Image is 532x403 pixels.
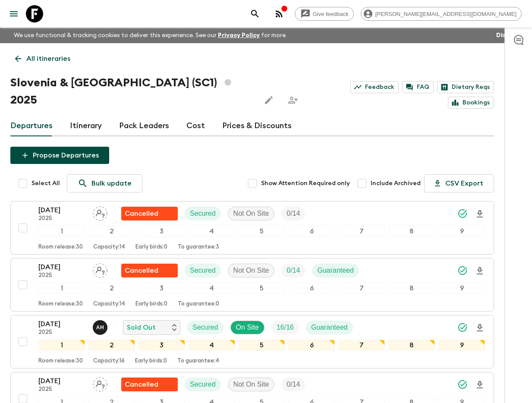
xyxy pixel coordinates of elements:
span: Share this itinerary [284,91,302,109]
svg: Download Onboarding [475,380,485,390]
a: Prices & Discounts [222,116,292,136]
div: 4 [189,340,235,351]
a: Privacy Policy [218,32,260,38]
div: Trip Fill [281,264,305,277]
p: Early birds: 0 [135,358,167,365]
div: Secured [185,378,221,391]
p: 2025 [38,215,86,222]
a: Itinerary [70,116,102,136]
div: 4 [189,283,235,294]
div: 7 [338,226,385,237]
div: Trip Fill [271,321,299,334]
svg: Synced Successfully [457,208,468,219]
div: 5 [239,283,285,294]
p: Capacity: 16 [93,358,125,365]
span: [PERSON_NAME][EMAIL_ADDRESS][DOMAIN_NAME] [371,11,521,17]
div: Secured [187,321,224,334]
div: Secured [185,264,221,277]
a: All itineraries [10,50,75,67]
div: Trip Fill [281,378,305,391]
p: Secured [192,322,218,333]
a: Dietary Reqs [437,81,494,93]
p: 2025 [38,386,86,393]
p: Cancelled [125,265,158,276]
svg: Download Onboarding [475,209,485,219]
div: 1 [38,340,85,351]
span: Assign pack leader [93,266,107,273]
div: 6 [288,340,335,351]
p: Cancelled [125,208,158,219]
p: Capacity: 14 [93,244,125,251]
p: Secured [190,265,216,276]
p: Early birds: 0 [135,301,167,308]
button: menu [5,5,22,22]
div: On Site [230,321,264,334]
div: 1 [38,283,85,294]
a: Feedback [350,81,399,93]
p: All itineraries [26,54,70,64]
span: Select All [31,179,60,188]
p: 0 / 14 [286,265,300,276]
div: 7 [338,340,385,351]
svg: Synced Successfully [457,322,468,333]
p: To guarantee: 0 [178,301,219,308]
div: 6 [288,226,335,237]
div: 9 [438,340,485,351]
p: To guarantee: 3 [178,244,219,251]
div: [PERSON_NAME][EMAIL_ADDRESS][DOMAIN_NAME] [361,7,522,21]
p: 2025 [38,272,86,279]
a: Pack Leaders [119,116,169,136]
svg: Download Onboarding [475,266,485,276]
div: 8 [388,283,435,294]
button: [DATE]2025Assign pack leaderFlash Pack cancellationSecuredNot On SiteTrip FillGuaranteed123456789... [10,258,494,312]
p: Not On Site [233,265,269,276]
div: 8 [388,226,435,237]
div: Trip Fill [281,207,305,220]
p: Guaranteed [311,322,348,333]
p: Sold Out [127,322,156,333]
div: Not On Site [228,378,275,391]
p: Not On Site [233,379,269,390]
p: 16 / 16 [277,322,294,333]
button: [DATE]2025Assign pack leaderFlash Pack cancellationSecuredNot On SiteTrip Fill123456789Room relea... [10,201,494,255]
span: Assign pack leader [93,380,107,387]
div: 8 [388,340,435,351]
button: search adventures [246,5,264,22]
div: Not On Site [228,207,275,220]
p: Guaranteed [317,265,354,276]
div: 2 [88,340,135,351]
p: To guarantee: 4 [177,358,219,365]
span: Include Archived [371,179,421,188]
p: [DATE] [38,205,86,215]
p: Secured [190,379,216,390]
p: Room release: 30 [38,244,83,251]
span: Show Attention Required only [261,179,350,188]
a: Bulk update [67,174,142,192]
div: 2 [88,283,135,294]
p: Early birds: 0 [135,244,167,251]
div: 1 [38,226,85,237]
p: Bulk update [91,178,132,189]
p: 0 / 14 [286,379,300,390]
p: 2025 [38,329,86,336]
div: 3 [139,226,185,237]
div: Flash Pack cancellation [121,207,178,220]
div: 9 [438,283,485,294]
a: Departures [10,116,53,136]
svg: Synced Successfully [457,379,468,390]
div: 3 [139,340,185,351]
button: AH [93,320,109,335]
svg: Download Onboarding [475,323,485,333]
p: Room release: 30 [38,358,83,365]
p: [DATE] [38,319,86,329]
span: Assign pack leader [93,209,107,216]
a: FAQ [402,81,434,93]
button: Edit this itinerary [260,91,277,109]
p: Capacity: 14 [93,301,125,308]
h1: Slovenia & [GEOGRAPHIC_DATA] (SC1) 2025 [10,74,253,109]
p: On Site [236,322,259,333]
div: Flash Pack cancellation [121,378,178,391]
div: 5 [239,226,285,237]
div: 2 [88,226,135,237]
span: Give feedback [308,11,353,17]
